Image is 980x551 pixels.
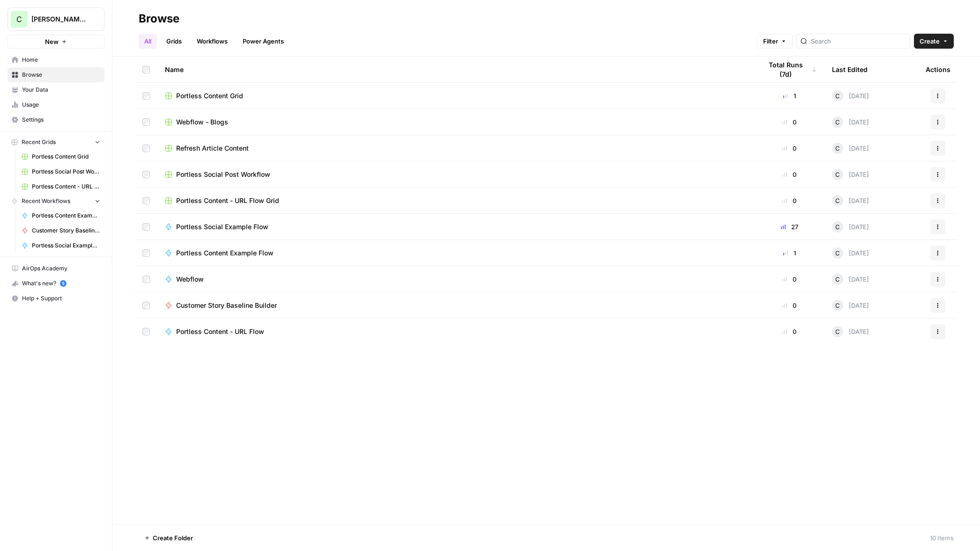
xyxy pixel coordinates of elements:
span: Recent Workflows [22,197,70,205]
a: Browse [7,67,104,82]
div: 0 [762,327,817,336]
div: [DATE] [832,90,869,101]
div: Name [165,57,747,82]
div: 0 [762,144,817,153]
div: [DATE] [832,274,869,285]
span: Home [22,56,100,64]
span: Customer Story Baseline Builder [32,226,100,235]
button: Help + Support [7,291,104,306]
a: Your Data [7,82,104,97]
span: C [835,144,840,153]
span: Browse [22,71,100,79]
button: Recent Workflows [7,194,104,208]
span: Refresh Article Content [176,144,249,153]
a: Portless Content - URL Flow Grid [17,179,104,194]
a: Webflow [165,275,747,284]
span: Portless Content - URL Flow [176,327,264,336]
span: C [835,275,840,284]
span: C [835,170,840,179]
span: Webflow - Blogs [176,117,228,127]
a: Home [7,52,104,67]
div: Total Runs (7d) [762,57,817,82]
div: [DATE] [832,300,869,311]
a: Customer Story Baseline Builder [17,223,104,238]
span: Create [920,36,940,46]
button: Create [914,34,954,49]
span: C [835,196,840,205]
a: Customer Story Baseline Builder [165,301,747,310]
a: 5 [60,280,67,287]
span: C [835,222,840,232]
a: Portless Content Grid [165,91,747,101]
a: Portless Content Example Flow [165,248,747,258]
span: Portless Content Grid [32,152,100,161]
span: C [835,91,840,101]
a: Portless Content Example Flow [17,208,104,223]
input: Search [811,36,906,46]
span: Your Data [22,86,100,94]
span: Webflow [176,275,204,284]
span: Create Folder [153,533,193,543]
a: Settings [7,112,104,127]
a: Portless Content - URL Flow [165,327,747,336]
a: Portless Social Example Flow [17,238,104,253]
span: C [835,248,840,258]
span: Portless Content Example Flow [32,211,100,220]
span: Portless Social Post Workflow [32,167,100,176]
a: Portless Social Post Workflow [17,164,104,179]
span: AirOps Academy [22,264,100,273]
div: Last Edited [832,57,868,82]
button: Recent Grids [7,135,104,149]
div: [DATE] [832,326,869,337]
div: Browse [139,11,179,26]
a: Portless Social Example Flow [165,222,747,232]
span: C [16,14,22,25]
span: Portless Content - URL Flow Grid [176,196,279,205]
div: 0 [762,301,817,310]
a: Webflow - Blogs [165,117,747,127]
span: Portless Social Post Workflow [176,170,270,179]
button: Filter [757,34,793,49]
span: Portless Social Example Flow [32,241,100,250]
a: Refresh Article Content [165,144,747,153]
div: [DATE] [832,221,869,232]
button: New [7,35,104,49]
a: Portless Content - URL Flow Grid [165,196,747,205]
a: Portless Content Grid [17,149,104,164]
span: Portless Content - URL Flow Grid [32,182,100,191]
div: [DATE] [832,195,869,206]
span: New [45,37,59,46]
a: AirOps Academy [7,261,104,276]
span: Settings [22,116,100,124]
div: 0 [762,275,817,284]
div: 1 [762,248,817,258]
button: Create Folder [139,530,199,545]
a: Portless Social Post Workflow [165,170,747,179]
span: Portless Content Example Flow [176,248,274,258]
div: Actions [926,57,950,82]
span: Customer Story Baseline Builder [176,301,277,310]
span: Usage [22,101,100,109]
div: [DATE] [832,169,869,180]
div: [DATE] [832,116,869,128]
span: Portless Content Grid [176,91,243,101]
text: 5 [62,281,64,286]
div: 1 [762,91,817,101]
div: [DATE] [832,143,869,154]
div: 0 [762,196,817,205]
a: Grids [161,34,187,49]
span: C [835,117,840,127]
span: [PERSON_NAME]'s Workspace [31,14,88,24]
div: 27 [762,222,817,232]
div: 10 Items [930,533,954,543]
span: Portless Social Example Flow [176,222,268,232]
button: Workspace: Chris's Workspace [7,7,104,31]
a: Workflows [191,34,233,49]
div: [DATE] [832,247,869,259]
a: Power Agents [237,34,290,49]
div: What's new? [8,276,104,290]
span: Filter [763,36,778,46]
a: All [139,34,157,49]
div: 0 [762,170,817,179]
span: C [835,301,840,310]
